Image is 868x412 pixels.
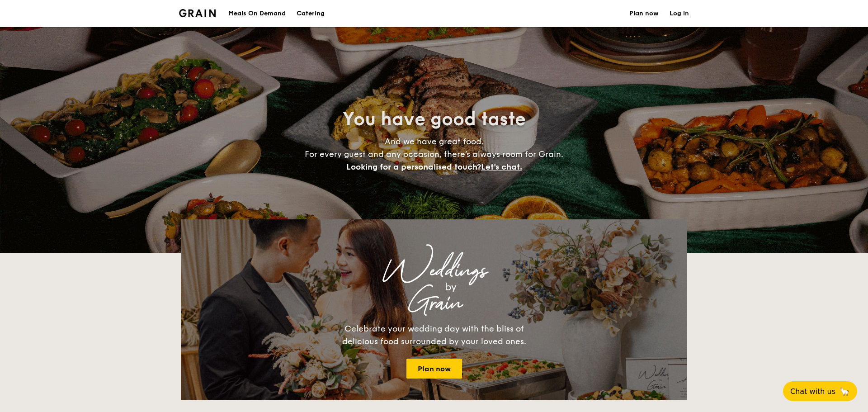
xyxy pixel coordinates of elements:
span: Chat with us [790,387,835,396]
div: Celebrate your wedding day with the bliss of delicious food surrounded by your loved ones. [332,322,536,348]
a: Logotype [179,9,216,17]
div: Weddings [260,263,608,279]
span: Let's chat. [481,162,522,172]
span: 🦙 [839,386,850,397]
div: Loading menus magically... [181,211,687,219]
button: Chat with us🦙 [783,381,857,401]
div: Grain [260,295,608,312]
a: Plan now [406,359,462,379]
img: Grain [179,9,216,17]
div: by [294,279,608,295]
